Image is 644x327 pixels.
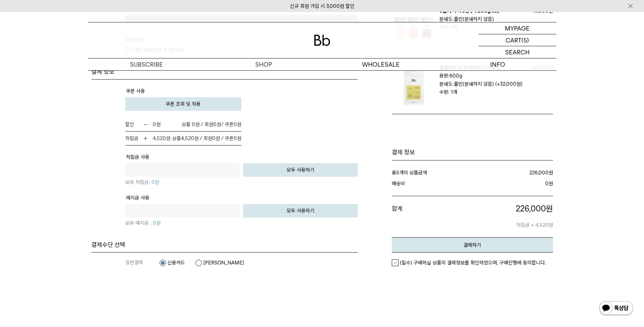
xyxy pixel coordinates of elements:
[125,134,142,142] span: 적립금
[599,300,634,317] img: 카카오톡 채널 1:1 채팅 버튼
[213,121,221,127] span: 0원
[505,34,521,46] p: CART
[545,180,549,187] strong: 0
[182,120,241,128] span: 상품 0원 / 회원 / 쿠폰 원
[463,242,481,248] em: 결제하기
[392,64,436,108] img: 콜롬비아 라 프라데라 디카페인
[439,88,526,96] p: 수량: 1개
[478,34,556,46] a: CART (5)
[143,135,170,141] strong: 원
[151,179,155,185] b: 0
[529,170,549,176] strong: 226,000
[151,179,159,185] span: 원
[495,81,522,87] strong: (+32,000원)
[91,241,358,249] h4: 결제수단 선택
[125,220,151,226] span: 보유 예치금 :
[172,134,241,142] span: 상품 원 / 회원 원 / 쿠폰 원
[153,220,156,226] b: 0
[125,259,159,266] dt: 일반결제
[400,260,546,266] em: (필수) 구매하실 상품의 결제정보를 확인하였으며, 구매진행에 동의합니다.
[126,153,149,162] th: 적립금 사용
[392,237,553,253] button: 결제하기
[392,169,478,177] dt: 총 개의 상품금액
[521,34,529,46] p: (5)
[159,259,185,266] label: 신용카드
[505,22,530,34] p: MYPAGE
[234,121,237,127] span: 0
[478,22,556,34] a: MYPAGE
[243,204,358,218] button: 모두 사용하기
[126,87,145,97] th: 쿠폰 사용
[459,214,553,229] p: 적립금 + 4,520원
[126,194,149,203] th: 예치금 사용
[439,72,522,80] p: 용량:
[516,204,546,213] span: 226,000
[91,68,358,76] h4: 결제 정보
[205,58,322,70] a: SHOP
[212,135,216,141] span: 0
[396,170,399,176] strong: 5
[454,81,494,87] b: 홀빈(분쇄하지 않음)
[439,80,522,88] p: 분쇄도:
[88,58,205,70] a: SUBSCRIBE
[392,179,475,188] dt: 배송비
[143,136,148,141] img: 적립
[143,122,148,127] img: 할인
[439,58,556,70] p: INFO
[195,259,244,266] label: [PERSON_NAME]
[125,97,242,111] button: 쿠폰 조회 및 적용
[505,46,530,58] p: SEARCH
[314,35,330,46] img: 로고
[125,120,142,128] span: 할인
[290,3,354,9] a: 신규 회원 가입 시 3,000원 할인
[475,179,553,188] dd: 원
[459,203,553,214] p: 원
[181,135,194,141] span: 4,520
[153,135,166,141] b: 4,520
[166,101,201,107] span: 쿠폰 조회 및 적용
[449,73,462,79] b: 600g
[478,169,553,177] dd: 원
[234,135,237,141] span: 0
[153,121,156,127] b: 0
[143,121,161,127] strong: 원
[243,163,358,177] button: 모두 사용하기
[392,203,459,229] dt: 합계
[322,58,439,70] p: WHOLESALE
[392,148,553,156] h1: 결제 정보
[125,179,150,185] span: 보유 적립금:
[153,220,161,226] span: 원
